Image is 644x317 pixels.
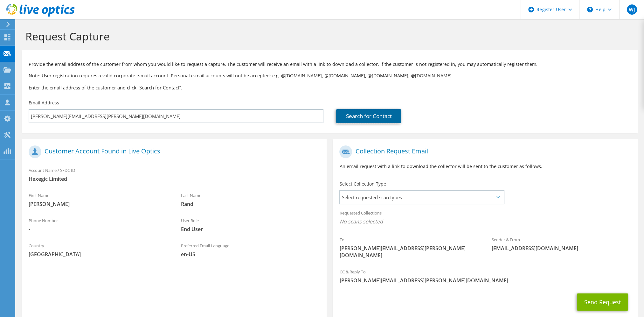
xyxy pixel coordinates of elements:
span: End User [181,226,321,233]
svg: \n [587,7,593,12]
button: Send Request [577,293,628,311]
p: An email request with a link to download the collector will be sent to the customer as follows. [339,163,631,170]
span: [PERSON_NAME][EMAIL_ADDRESS][PERSON_NAME][DOMAIN_NAME] [339,245,479,259]
div: To [333,233,485,262]
label: Select Collection Type [339,181,386,187]
span: No scans selected [339,218,631,225]
div: CC & Reply To [333,265,637,287]
span: [EMAIL_ADDRESS][DOMAIN_NAME] [492,245,631,252]
span: Hexegic Limited [29,175,320,182]
span: [PERSON_NAME][EMAIL_ADDRESS][PERSON_NAME][DOMAIN_NAME] [339,277,631,284]
span: WJ [627,4,637,15]
h3: Enter the email address of the customer and click “Search for Contact”. [29,84,631,91]
h1: Customer Account Found in Live Optics [29,145,317,158]
span: Rand [181,201,321,208]
div: Country [22,239,175,261]
span: [GEOGRAPHIC_DATA] [29,251,168,258]
span: Select requested scan types [340,191,503,204]
a: Search for Contact [336,109,401,123]
h1: Collection Request Email [339,145,628,158]
p: Note: User registration requires a valid corporate e-mail account. Personal e-mail accounts will ... [29,72,631,79]
div: Last Name [175,189,327,211]
div: Phone Number [22,214,175,236]
h1: Request Capture [25,30,631,43]
p: Provide the email address of the customer from whom you would like to request a capture. The cust... [29,61,631,68]
label: Email Address [29,100,59,106]
div: Sender & From [485,233,638,255]
span: [PERSON_NAME] [29,201,168,208]
div: Requested Collections [333,206,637,230]
div: Account Name / SFDC ID [22,164,327,186]
span: en-US [181,251,321,258]
div: First Name [22,189,175,211]
div: Preferred Email Language [175,239,327,261]
div: User Role [175,214,327,236]
span: - [29,226,168,233]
